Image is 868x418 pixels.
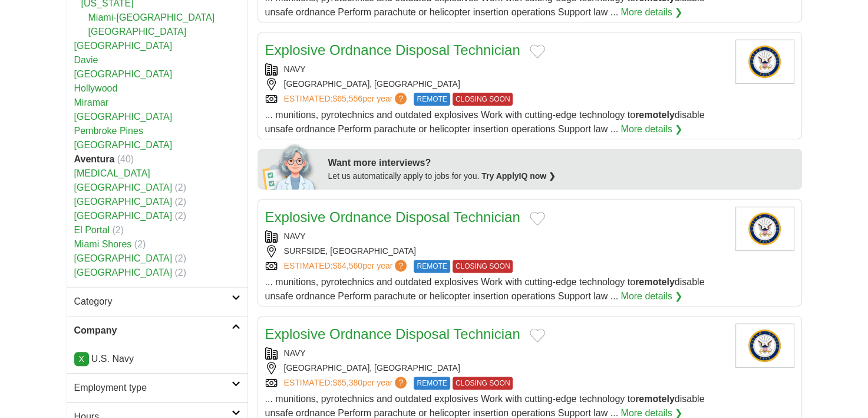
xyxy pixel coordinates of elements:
span: REMOTE [414,260,450,273]
span: $65,556 [332,94,362,103]
a: Explosive Ordnance Disposal Technician [265,42,520,58]
div: Want more interviews? [328,156,795,170]
a: NAVY [284,348,306,358]
a: [GEOGRAPHIC_DATA] [74,69,173,79]
img: U.S. Navy logo [735,324,794,368]
span: (2) [134,239,146,249]
a: ESTIMATED:$65,556per year? [284,93,410,106]
a: Miramar [74,97,109,107]
span: ? [395,377,407,388]
a: [GEOGRAPHIC_DATA] [74,267,173,277]
span: ... munitions, pyrotechnics and outdated explosives Work with cutting-edge technology to disable ... [265,277,705,301]
a: Miami-[GEOGRAPHIC_DATA] [88,12,215,22]
strong: remotely [635,277,675,287]
a: Employment type [67,373,247,402]
a: NAVY [284,231,306,241]
a: Miami Shores [74,239,132,249]
a: Category [67,287,247,316]
a: ESTIMATED:$65,380per year? [284,377,410,390]
button: Add to favorite jobs [530,211,545,226]
span: CLOSING SOON [453,260,513,273]
div: Let us automatically apply to jobs for you. [328,170,795,182]
a: NAVY [284,64,306,74]
div: [GEOGRAPHIC_DATA], [GEOGRAPHIC_DATA] [265,362,726,374]
a: [GEOGRAPHIC_DATA] [74,197,173,207]
a: El Portal [74,225,110,235]
a: Hollywood [74,83,118,93]
div: [GEOGRAPHIC_DATA], [GEOGRAPHIC_DATA] [265,78,726,90]
strong: remotely [635,110,675,120]
a: [GEOGRAPHIC_DATA] [74,211,173,221]
strong: Aventura [74,154,115,164]
span: ... munitions, pyrotechnics and outdated explosives Work with cutting-edge technology to disable ... [265,110,705,134]
button: Add to favorite jobs [530,328,545,342]
li: U.S. Navy [74,352,240,366]
a: ESTIMATED:$64,560per year? [284,260,410,273]
a: [GEOGRAPHIC_DATA] [74,112,173,122]
span: REMOTE [414,377,450,390]
span: ? [395,93,407,105]
button: Add to favorite jobs [530,44,545,58]
a: Explosive Ordnance Disposal Technician [265,209,520,225]
span: $65,380 [332,378,362,387]
div: SURFSIDE, [GEOGRAPHIC_DATA] [265,245,726,257]
h2: Company [74,324,232,338]
span: REMOTE [414,93,450,106]
span: (2) [175,211,187,221]
strong: remotely [635,394,675,404]
span: $64,560 [332,261,362,270]
span: ... munitions, pyrotechnics and outdated explosives Work with cutting-edge technology to disable ... [265,394,705,418]
span: (2) [175,197,187,207]
h2: Category [74,295,232,309]
a: [GEOGRAPHIC_DATA] [74,140,173,150]
a: Company [67,316,247,345]
a: Davie [74,55,98,65]
a: More details ❯ [621,122,682,136]
img: U.S. Navy logo [735,207,794,251]
span: CLOSING SOON [453,93,513,106]
a: Pembroke Pines [74,126,143,136]
span: (2) [175,182,187,192]
span: (40) [117,154,134,164]
a: Explosive Ordnance Disposal Technician [265,326,520,342]
a: Try ApplyIQ now ❯ [481,171,556,181]
a: [MEDICAL_DATA][GEOGRAPHIC_DATA] [74,168,173,192]
span: (2) [112,225,124,235]
span: ? [395,260,407,272]
a: [GEOGRAPHIC_DATA] [74,41,173,51]
a: More details ❯ [621,5,682,19]
a: [GEOGRAPHIC_DATA] [74,253,173,263]
h2: Employment type [74,381,232,395]
img: apply-iq-scientist.png [262,142,319,190]
span: CLOSING SOON [453,377,513,390]
img: U.S. Navy logo [735,40,794,84]
span: (2) [175,267,187,277]
span: (2) [175,253,187,263]
a: [GEOGRAPHIC_DATA] [88,27,187,37]
a: More details ❯ [621,289,682,303]
a: X [74,352,89,366]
